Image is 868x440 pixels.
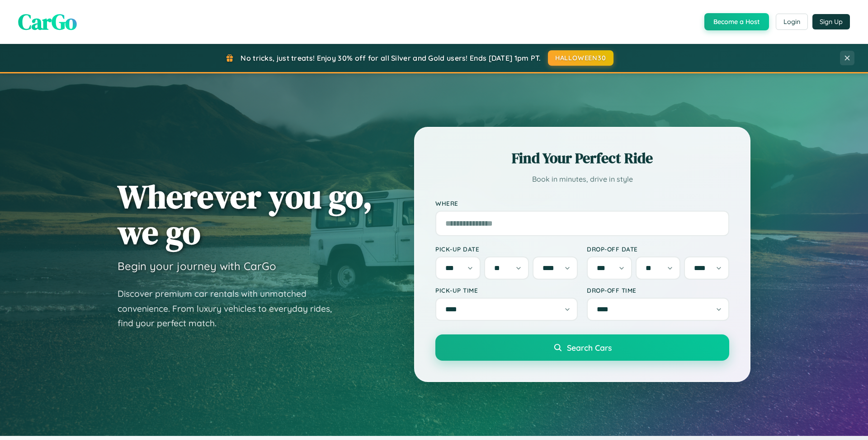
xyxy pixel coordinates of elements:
[587,286,729,294] label: Drop-off Time
[548,50,613,66] button: HALLOWEEN30
[435,245,578,253] label: Pick-up Date
[567,343,612,353] span: Search Cars
[435,173,729,186] p: Book in minutes, drive in style
[435,199,729,207] label: Where
[118,286,344,331] p: Discover premium car rentals with unmatched convenience. From luxury vehicles to everyday rides, ...
[435,148,729,168] h2: Find Your Perfect Ride
[812,14,850,29] button: Sign Up
[587,245,729,253] label: Drop-off Date
[241,53,541,63] span: No tricks, just treats! Enjoy 30% off for all Silver and Gold users! Ends [DATE] 1pm PT.
[776,14,808,30] button: Login
[435,334,729,361] button: Search Cars
[704,13,769,30] button: Become a Host
[118,259,276,273] h3: Begin your journey with CarGo
[435,286,578,294] label: Pick-up Time
[118,179,373,250] h1: Wherever you go, we go
[18,7,77,37] span: CarGo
